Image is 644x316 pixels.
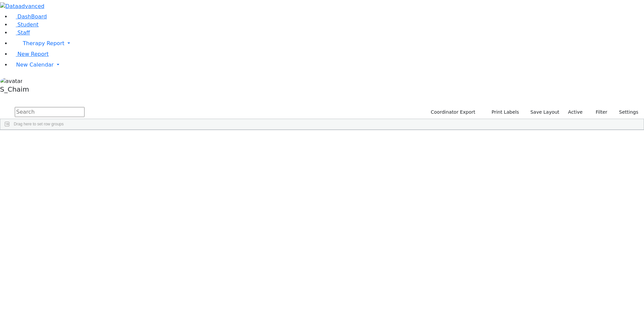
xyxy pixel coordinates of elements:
button: Save Layout [527,107,562,117]
span: Drag here to set row groups [14,122,64,126]
button: Print Labels [484,107,522,117]
label: Active [565,107,586,117]
a: DashBoard [11,13,47,20]
span: Therapy Report [23,40,64,46]
span: Student [17,21,39,28]
span: New Calendar [16,62,54,68]
a: Therapy Report [11,37,644,50]
a: New Calendar [11,58,644,72]
button: Filter [587,107,610,117]
span: DashBoard [17,13,47,20]
a: Student [11,21,39,28]
span: New Report [17,51,49,57]
a: Staff [11,29,30,36]
button: Settings [610,107,641,117]
a: New Report [11,51,49,57]
button: Coordinator Export [426,107,478,117]
span: Staff [17,29,30,36]
input: Search [15,107,85,117]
